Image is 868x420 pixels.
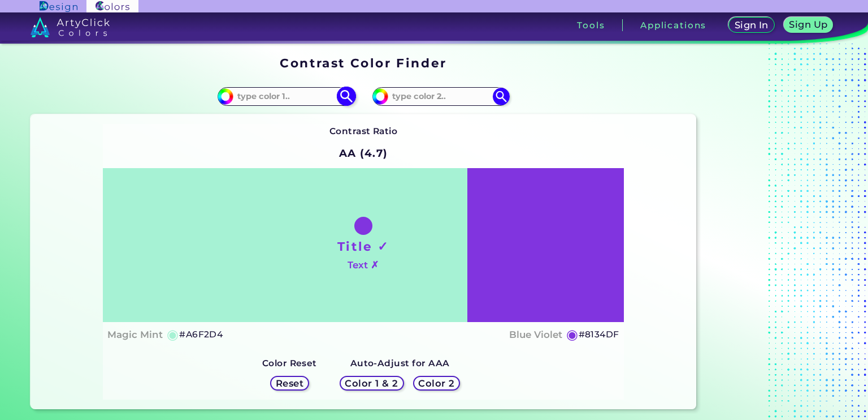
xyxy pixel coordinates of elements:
[167,328,179,341] h5: ◉
[735,20,769,29] h5: Sign In
[701,52,842,414] iframe: Advertisement
[728,17,775,33] a: Sign In
[784,17,834,33] a: Sign Up
[276,379,303,388] h5: Reset
[640,21,706,29] h3: Applications
[107,327,163,343] h4: Magic Mint
[566,328,579,341] h5: ◉
[493,88,510,105] img: icon search
[789,20,827,29] h5: Sign Up
[579,327,619,342] h5: #8134DF
[418,379,454,388] h5: Color 2
[280,54,446,71] h1: Contrast Color Finder
[179,327,223,342] h5: #A6F2D4
[337,238,389,255] h1: Title ✓
[388,89,493,104] input: type color 2..
[350,358,450,368] strong: Auto-Adjust for AAA
[262,358,317,368] strong: Color Reset
[577,21,605,29] h3: Tools
[40,1,77,12] img: ArtyClick Design logo
[329,126,398,136] strong: Contrast Ratio
[31,17,110,37] img: logo_artyclick_colors_white.svg
[348,257,379,273] h4: Text ✗
[233,89,338,104] input: type color 1..
[336,87,356,106] img: icon search
[334,141,393,166] h2: AA (4.7)
[345,379,398,388] h5: Color 1 & 2
[509,327,562,343] h4: Blue Violet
